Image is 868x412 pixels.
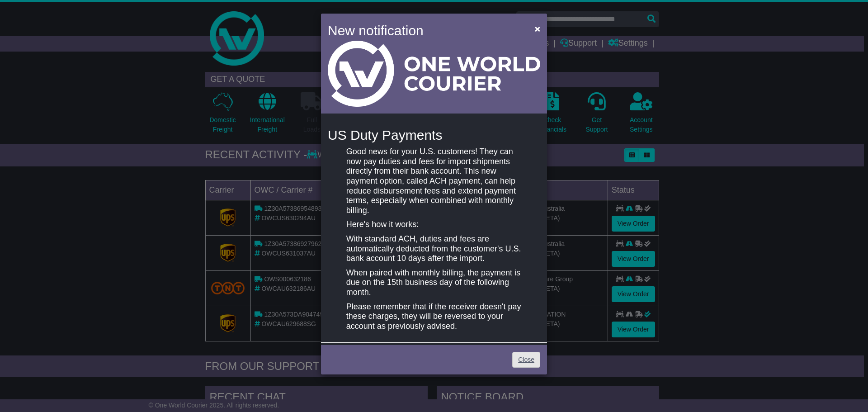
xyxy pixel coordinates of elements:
[346,268,522,298] p: When paired with monthly billing, the payment is due on the 15th business day of the following mo...
[530,19,545,38] button: Close
[535,24,540,34] span: ×
[346,234,522,264] p: With standard ACH, duties and fees are automatically deducted from the customer's U.S. bank accou...
[328,41,540,107] img: Light
[346,147,522,215] p: Good news for your U.S. customers! They can now pay duties and fees for import shipments directly...
[346,302,522,331] p: Please remember that if the receiver doesn't pay these charges, they will be reversed to your acc...
[328,128,540,142] h4: US Duty Payments
[346,220,522,230] p: Here's how it works:
[512,352,540,368] a: Close
[328,20,522,41] h4: New notification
